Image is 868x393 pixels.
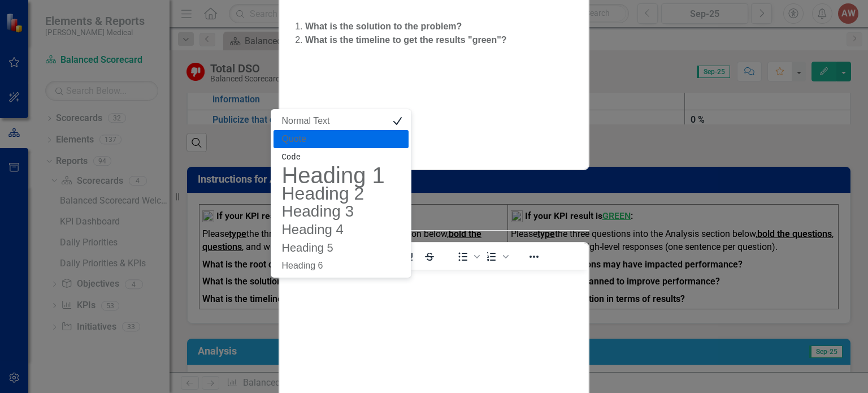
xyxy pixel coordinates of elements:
[420,249,439,265] button: Strikethrough
[274,130,408,148] div: Quote
[274,239,408,257] div: Heading 5
[280,205,385,218] h3: Heading 3
[274,112,408,130] div: Normal Text
[280,241,385,254] h5: Heading 5
[453,249,481,265] div: Bullet list
[482,249,510,265] div: Numbered list
[280,132,385,146] blockquote: Quote
[280,187,385,200] h2: Heading 2
[274,257,408,275] div: Heading 6
[280,259,385,273] h6: Heading 6
[274,184,408,202] div: Heading 2
[274,221,408,239] div: Heading 4
[274,166,408,184] div: Heading 1
[280,150,385,164] pre: Code
[279,213,589,231] legend: Recommendations
[274,202,408,221] div: Heading 3
[280,223,385,236] h4: Heading 4
[524,249,544,265] button: Reveal or hide additional toolbar items
[280,169,385,182] h1: Heading 1
[280,114,385,128] p: Normal Text
[274,148,408,166] div: Code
